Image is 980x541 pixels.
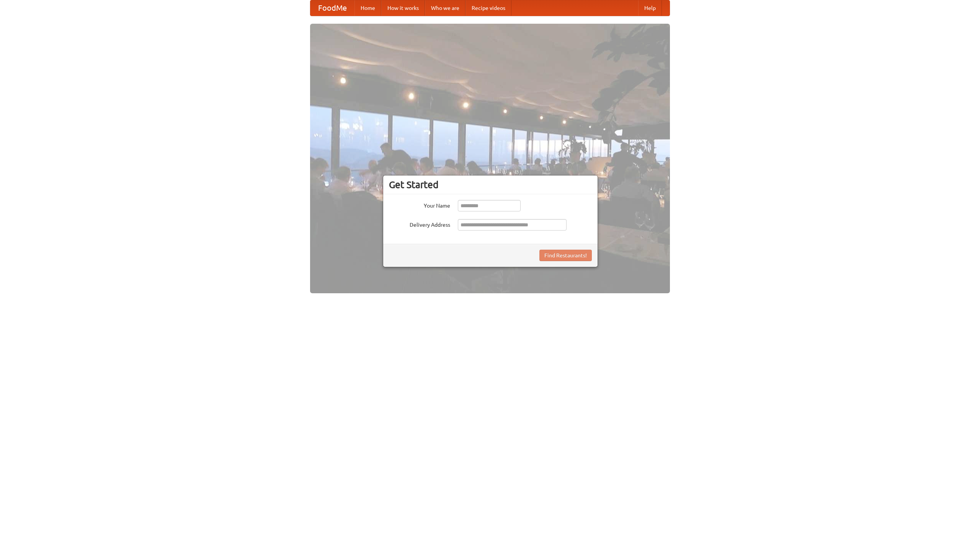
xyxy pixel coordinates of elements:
a: Help [638,0,662,16]
a: Home [354,0,381,16]
button: Find Restaurants! [539,250,592,261]
h3: Get Started [389,179,592,190]
label: Delivery Address [389,219,450,229]
a: Who we are [425,0,465,16]
a: FoodMe [310,0,354,16]
a: How it works [381,0,425,16]
label: Your Name [389,200,450,210]
a: Recipe videos [465,0,511,16]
